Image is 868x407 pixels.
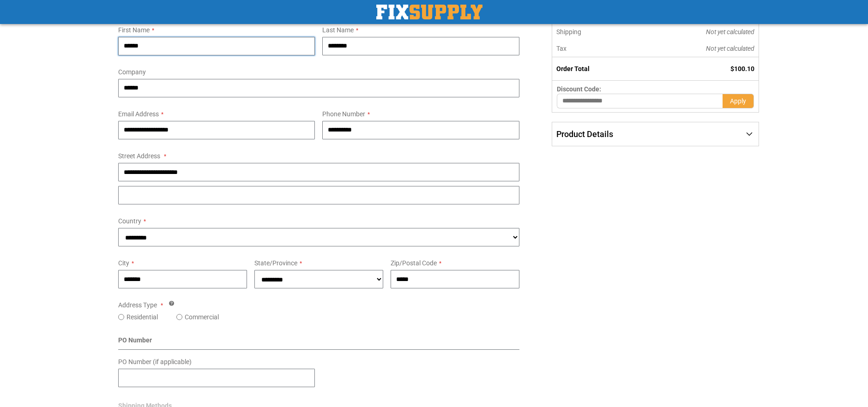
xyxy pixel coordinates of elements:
strong: Order Total [556,65,590,72]
span: Address Type [118,301,157,309]
span: Street Address [118,152,160,160]
span: Apply [730,97,746,105]
span: Phone Number [322,110,365,118]
label: Residential [127,312,158,322]
span: Last Name [322,26,354,34]
label: Commercial [185,312,219,322]
span: State/Province [254,259,297,267]
span: Email Address [118,110,159,118]
span: Not yet calculated [706,45,754,52]
a: store logo [376,5,482,19]
span: Shipping [556,28,581,36]
th: Tax [552,40,644,57]
span: Not yet calculated [706,28,754,36]
span: PO Number (if applicable) [118,358,192,365]
span: Discount Code: [557,85,601,93]
span: Zip/Postal Code [391,259,437,267]
span: Company [118,68,146,76]
span: City [118,259,129,267]
span: $100.10 [730,65,754,72]
button: Apply [723,94,754,108]
img: Fix Industrial Supply [376,5,482,19]
span: Country [118,217,141,225]
span: Product Details [556,129,613,139]
span: First Name [118,26,150,34]
div: PO Number [118,335,519,350]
